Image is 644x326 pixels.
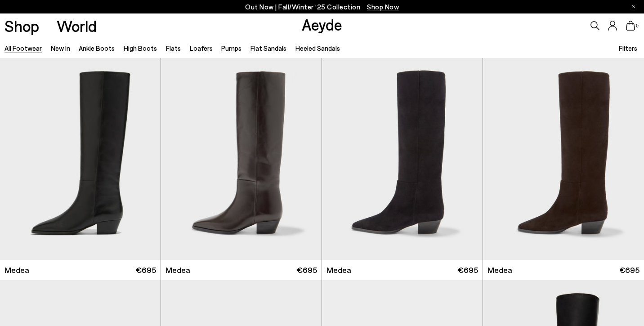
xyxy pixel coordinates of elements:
[190,44,213,52] a: Loafers
[322,58,483,260] img: Medea Suede Knee-High Boots
[161,260,322,280] a: Medea €695
[245,1,399,13] p: Out Now | Fall/Winter ‘25 Collection
[635,23,640,28] span: 0
[487,264,512,276] span: Medea
[221,44,241,52] a: Pumps
[295,44,340,52] a: Heeled Sandals
[326,264,351,276] span: Medea
[4,18,39,34] a: Shop
[4,264,29,276] span: Medea
[165,264,190,276] span: Medea
[297,264,317,276] span: €695
[51,44,70,52] a: New In
[626,21,635,31] a: 0
[458,264,478,276] span: €695
[4,44,42,52] a: All Footwear
[250,44,286,52] a: Flat Sandals
[619,44,637,52] span: Filters
[161,58,322,260] img: Medea Knee-High Boots
[619,264,640,276] span: €695
[57,18,97,34] a: World
[483,260,644,280] a: Medea €695
[483,58,644,260] img: Medea Suede Knee-High Boots
[124,44,157,52] a: High Boots
[302,15,342,34] a: Aeyde
[79,44,115,52] a: Ankle Boots
[136,264,156,276] span: €695
[322,260,483,280] a: Medea €695
[166,44,181,52] a: Flats
[367,3,399,11] span: Navigate to /collections/new-in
